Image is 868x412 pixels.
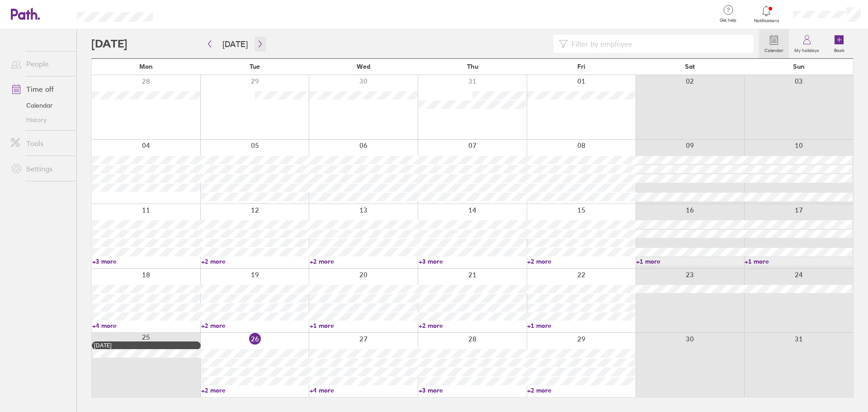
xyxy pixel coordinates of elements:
span: Thu [467,63,478,70]
a: +1 more [310,322,418,330]
a: +3 more [419,386,527,394]
a: +2 more [527,386,635,394]
a: +2 more [201,322,309,330]
span: Fri [577,63,585,70]
a: Calendar [4,98,76,113]
a: Tools [4,134,76,152]
a: +2 more [310,257,418,265]
a: +2 more [201,386,309,394]
a: +1 more [745,257,853,265]
a: Notifications [752,5,781,24]
a: Book [825,29,854,58]
span: Mon [139,63,153,70]
a: +2 more [527,257,635,265]
a: +4 more [92,322,200,330]
span: Notifications [752,18,781,24]
span: Get help [713,18,743,23]
span: Sat [685,63,695,70]
a: Calendar [759,29,789,58]
a: +1 more [636,257,744,265]
a: Settings [4,160,76,178]
span: Wed [357,63,370,70]
a: My holidays [789,29,825,58]
span: Tue [250,63,260,70]
button: [DATE] [215,37,255,52]
a: +2 more [419,322,527,330]
a: Time off [4,80,76,98]
a: People [4,55,76,73]
a: +3 more [92,257,200,265]
a: +2 more [201,257,309,265]
label: My holidays [789,45,825,53]
label: Book [829,45,850,53]
a: History [4,113,76,127]
a: +3 more [419,257,527,265]
div: [DATE] [94,342,198,349]
span: Sun [793,63,805,70]
a: +4 more [310,386,418,394]
input: Filter by employee [568,35,748,52]
a: +1 more [527,322,635,330]
label: Calendar [759,45,789,53]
